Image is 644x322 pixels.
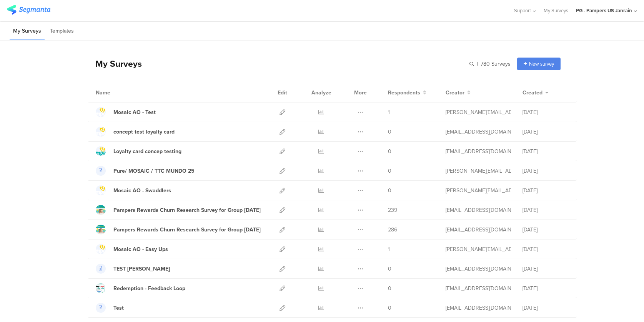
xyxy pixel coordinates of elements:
[446,187,511,195] div: simanski.c@pg.com
[388,128,391,136] span: 0
[96,127,175,137] a: concept test loyalty card
[523,89,542,97] span: Created
[523,89,549,97] button: Created
[523,187,569,195] div: [DATE]
[7,5,50,15] img: segmanta logo
[446,89,464,97] span: Creator
[523,265,569,273] div: [DATE]
[481,60,511,68] span: 780 Surveys
[523,245,569,253] div: [DATE]
[388,89,420,97] span: Respondents
[47,22,77,40] li: Templates
[113,128,175,136] div: concept test loyalty card
[514,7,531,14] span: Support
[96,166,195,176] a: Pure/ MOSAIC / TTC MUNDO 25
[96,244,168,254] a: Mosaic AO - Easy Ups
[446,206,511,214] div: fjaili.r@pg.com
[523,284,569,292] div: [DATE]
[96,303,124,313] a: Test
[113,187,171,195] div: Mosaic AO - Swaddlers
[96,205,261,215] a: Pampers Rewards Churn Research Survey for Group [DATE]
[113,108,156,116] div: Mosaic AO - Test
[523,206,569,214] div: [DATE]
[446,226,511,234] div: fjaili.r@pg.com
[523,147,569,155] div: [DATE]
[113,147,181,155] div: Loyalty card concep testing
[388,304,391,312] span: 0
[476,60,479,68] span: |
[388,284,391,292] span: 0
[446,265,511,273] div: martens.j.1@pg.com
[446,284,511,292] div: zanolla.l@pg.com
[446,245,511,253] div: simanski.c@pg.com
[113,304,124,312] div: Test
[113,245,168,253] div: Mosaic AO - Easy Ups
[388,167,391,175] span: 0
[388,187,391,195] span: 0
[274,83,291,102] div: Edit
[10,22,45,40] li: My Surveys
[388,265,391,273] span: 0
[113,265,170,273] div: TEST Jasmin
[388,89,426,97] button: Respondents
[113,226,261,234] div: Pampers Rewards Churn Research Survey for Group 1 July 2025
[96,185,171,195] a: Mosaic AO - Swaddlers
[576,7,632,14] div: PG - Pampers US Janrain
[529,60,554,68] span: New survey
[446,108,511,116] div: simanski.c@pg.com
[446,128,511,136] div: cardosoteixeiral.c@pg.com
[352,83,369,102] div: More
[113,284,185,292] div: Redemption - Feedback Loop
[523,167,569,175] div: [DATE]
[446,167,511,175] div: simanski.c@pg.com
[96,146,181,156] a: Loyalty card concep testing
[523,128,569,136] div: [DATE]
[388,206,397,214] span: 239
[88,57,142,70] div: My Surveys
[388,108,390,116] span: 1
[523,108,569,116] div: [DATE]
[96,225,261,234] a: Pampers Rewards Churn Research Survey for Group [DATE]
[446,147,511,155] div: cardosoteixeiral.c@pg.com
[523,226,569,234] div: [DATE]
[388,226,397,234] span: 286
[96,107,156,117] a: Mosaic AO - Test
[113,167,195,175] div: Pure/ MOSAIC / TTC MUNDO 25
[96,89,142,97] div: Name
[96,283,185,293] a: Redemption - Feedback Loop
[96,264,170,274] a: TEST [PERSON_NAME]
[310,83,333,102] div: Analyze
[113,206,261,214] div: Pampers Rewards Churn Research Survey for Group 2 July 2025
[446,304,511,312] div: zanolla.l@pg.com
[446,89,471,97] button: Creator
[523,304,569,312] div: [DATE]
[388,245,390,253] span: 1
[388,147,391,155] span: 0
